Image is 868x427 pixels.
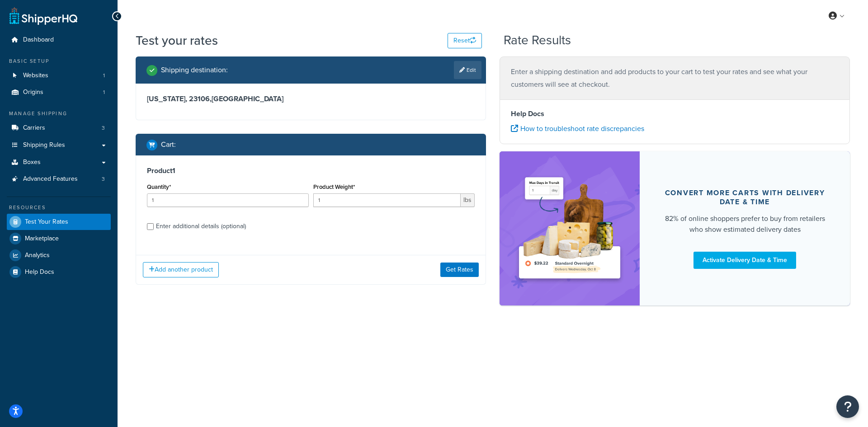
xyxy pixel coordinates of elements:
a: Activate Delivery Date & Time [693,252,796,269]
span: Advanced Features [23,175,78,183]
img: feature-image-ddt-36eae7f7280da8017bfb280eaccd9c446f90b1fe08728e4019434db127062ab4.png [513,165,626,292]
div: 82% of online shoppers prefer to buy from retailers who show estimated delivery dates [661,213,828,235]
h2: Shipping destination : [161,66,228,74]
li: Websites [7,67,111,84]
a: Shipping Rules [7,137,111,154]
div: Enter additional details (optional) [156,220,246,233]
h4: Help Docs [511,108,839,119]
button: Get Rates [440,263,479,277]
div: Resources [7,204,111,211]
span: Analytics [25,252,50,259]
input: 0 [147,193,309,207]
span: lbs [461,193,475,207]
h3: Product 1 [147,166,475,175]
a: Origins1 [7,84,111,101]
a: Boxes [7,154,111,171]
label: Product Weight* [313,183,355,190]
h3: [US_STATE], 23106 , [GEOGRAPHIC_DATA] [147,94,475,103]
div: Convert more carts with delivery date & time [661,188,828,206]
span: 1 [103,89,105,96]
a: Marketplace [7,230,111,247]
span: Origins [23,89,43,96]
a: Carriers3 [7,120,111,136]
h2: Rate Results [504,33,571,47]
a: Test Your Rates [7,214,111,230]
div: Basic Setup [7,57,111,65]
input: Enter additional details (optional) [147,223,154,230]
span: Websites [23,72,48,80]
input: 0.00 [313,193,461,207]
p: Enter a shipping destination and add products to your cart to test your rates and see what your c... [511,66,839,91]
button: Open Resource Center [836,395,859,418]
a: Edit [454,61,481,79]
span: Carriers [23,124,45,132]
span: Boxes [23,159,41,166]
li: Advanced Features [7,171,111,188]
a: Dashboard [7,32,111,48]
a: Websites1 [7,67,111,84]
span: 3 [102,175,105,183]
span: 3 [102,124,105,132]
a: Analytics [7,247,111,263]
span: Test Your Rates [25,218,68,226]
a: Advanced Features3 [7,171,111,188]
button: Reset [448,33,482,48]
li: Origins [7,84,111,101]
span: Dashboard [23,36,54,44]
h2: Cart : [161,141,176,149]
a: How to troubleshoot rate discrepancies [511,123,644,134]
h1: Test your rates [136,32,218,49]
span: Shipping Rules [23,141,65,149]
span: 1 [103,72,105,80]
div: Manage Shipping [7,110,111,117]
label: Quantity* [147,183,171,190]
a: Help Docs [7,264,111,280]
button: Add another product [143,262,219,277]
span: Help Docs [25,268,54,276]
li: Carriers [7,120,111,136]
span: Marketplace [25,235,59,243]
